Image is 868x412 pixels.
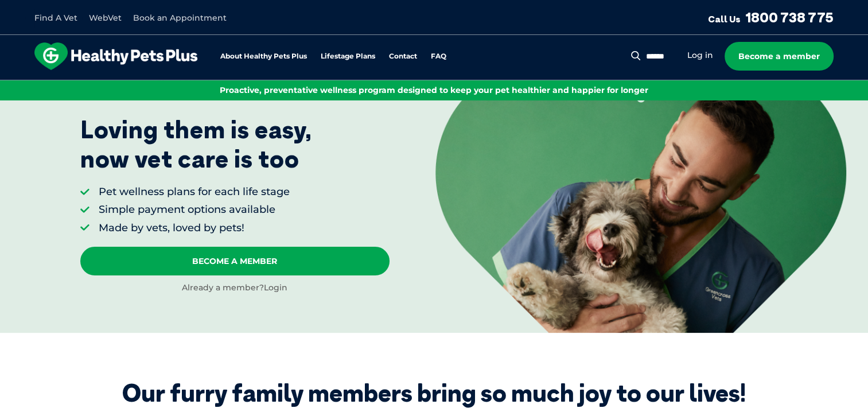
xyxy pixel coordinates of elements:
li: Made by vets, loved by pets! [99,221,290,235]
a: Lifestage Plans [321,53,375,60]
a: Book an Appointment [133,13,227,23]
span: Proactive, preventative wellness program designed to keep your pet healthier and happier for longer [220,85,648,95]
a: Find A Vet [34,13,77,23]
div: Already a member? [80,282,390,294]
a: WebVet [89,13,122,23]
div: Our furry family members bring so much joy to our lives! [122,379,746,407]
p: Loving them is easy, now vet care is too [80,115,312,173]
li: Pet wellness plans for each life stage [99,185,290,199]
a: Call Us1800 738 775 [708,9,834,26]
a: Log in [687,50,713,61]
img: <p>Loving them is easy, <br /> now vet care is too</p> [435,59,847,333]
a: Login [264,282,287,293]
a: FAQ [431,53,446,60]
button: Search [629,50,643,61]
img: hpp-logo [34,42,197,70]
li: Simple payment options available [99,203,290,217]
a: Become A Member [80,247,390,275]
span: Call Us [708,13,741,25]
a: About Healthy Pets Plus [220,53,307,60]
a: Contact [389,53,417,60]
a: Become a member [725,42,834,71]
